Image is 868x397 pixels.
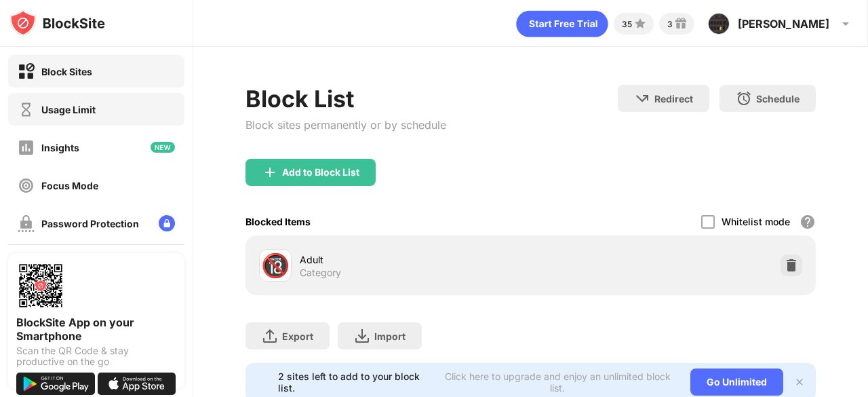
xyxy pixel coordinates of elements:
div: Password Protection [41,218,139,229]
div: 2 sites left to add to your block list. [278,371,433,394]
div: Click here to upgrade and enjoy an unlimited block list. [441,371,674,394]
div: Redirect [654,93,693,105]
div: animation [516,10,608,37]
img: focus-off.svg [18,177,35,194]
div: Whitelist mode [722,216,790,227]
img: reward-small.svg [673,16,689,32]
div: 🔞 [261,252,290,280]
div: Go Unlimited [690,368,783,396]
div: 35 [622,19,632,29]
div: Adult [300,252,531,267]
img: get-it-on-google-play.svg [16,373,95,395]
div: Block Sites [41,66,92,77]
div: Scan the QR Code & stay productive on the go [16,345,176,367]
div: Block sites permanently or by schedule [245,118,446,132]
img: time-usage-off.svg [18,101,35,118]
div: Category [300,267,341,279]
img: new-icon.svg [151,142,175,153]
div: Usage Limit [41,104,96,115]
div: Blocked Items [245,216,311,227]
img: insights-off.svg [18,139,35,156]
div: Export [282,330,313,342]
div: Add to Block List [282,167,359,178]
img: points-small.svg [632,16,648,32]
img: lock-menu.svg [159,215,175,231]
div: Block List [245,85,446,113]
div: BlockSite App on your Smartphone [16,316,176,343]
div: [PERSON_NAME] [738,17,829,31]
img: password-protection-off.svg [18,215,35,232]
img: options-page-qr-code.png [16,261,65,310]
img: x-button.svg [794,377,805,387]
img: download-on-the-app-store.svg [98,373,176,395]
img: ACg8ocIOjxjnkuwKqGDgBMn78711OrRCuhQR9em5muQSRZCGvwdU4UaZ=s96-c [708,13,730,35]
img: block-on.svg [18,63,35,80]
div: Import [374,330,406,342]
div: Focus Mode [41,180,98,191]
div: Schedule [756,93,800,105]
div: 3 [667,19,673,29]
img: logo-blocksite.svg [9,10,105,37]
div: Insights [41,142,79,153]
